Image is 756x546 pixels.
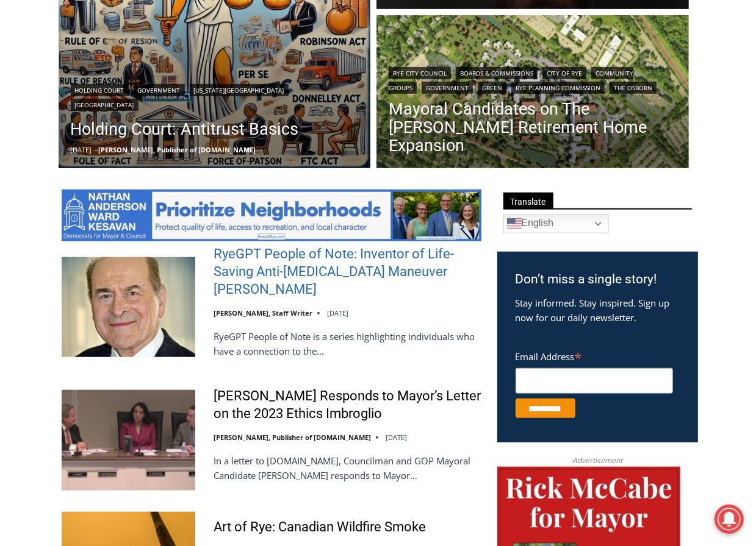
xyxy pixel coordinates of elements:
img: en [507,216,522,231]
p: Stay informed. Stay inspired. Sign up now for our daily newsletter. [516,296,680,325]
div: | | | | | | | [389,65,677,94]
a: English [503,214,609,233]
a: Rye Planning Commission [511,82,605,94]
time: [DATE] [386,433,407,442]
a: Holding Court [71,84,129,96]
a: Read More Mayoral Candidates on The Osborn Retirement Home Expansion [376,15,689,171]
p: RyeGPT People of Note is a series highlighting individuals who have a connection to the… [214,329,481,358]
time: [DATE] [327,308,348,317]
p: In a letter to [DOMAIN_NAME], Councilman and GOP Mayoral Candidate [PERSON_NAME] responds to Mayor… [214,453,481,483]
span: – [95,145,99,154]
time: [DATE] [71,145,92,154]
div: | | | [71,82,359,111]
a: Government [134,84,185,96]
a: Rye City Council [389,67,451,79]
a: [PERSON_NAME], Publisher of [DOMAIN_NAME] [214,433,371,442]
a: Green [478,82,506,94]
label: Email Address [516,344,673,366]
a: Mayoral Candidates on The [PERSON_NAME] Retirement Home Expansion [389,100,677,155]
a: RyeGPT People of Note: Inventor of Life-Saving Anti-[MEDICAL_DATA] Maneuver [PERSON_NAME] [214,246,481,298]
span: Intern @ [DOMAIN_NAME] [319,121,566,149]
a: Boards & Commissions [456,67,538,79]
h3: Don’t miss a single story! [516,270,680,289]
a: [PERSON_NAME], Staff Writer [214,308,312,317]
a: [US_STATE][GEOGRAPHIC_DATA] [190,84,289,96]
img: (PHOTO: Illustrative plan of The Osborn's proposed site plan from the July 10, 2025 planning comm... [376,15,689,171]
a: The Osborn [610,82,657,94]
span: Advertisement [560,455,635,466]
a: Government [422,82,473,94]
a: [GEOGRAPHIC_DATA] [71,99,139,111]
a: Holding Court: Antitrust Basics [71,117,359,141]
div: "I learned about the history of a place I’d honestly never considered even as a resident of [GEOG... [308,1,577,118]
img: RyeGPT People of Note: Inventor of Life-Saving Anti-Choking Maneuver Dr. Henry Heimlich [62,257,195,357]
a: [PERSON_NAME] Responds to Mayor’s Letter on the 2023 Ethics Imbroglio [214,388,481,422]
img: Henderson Responds to Mayor’s Letter on the 2023 Ethics Imbroglio [62,390,195,490]
span: Translate [503,193,553,209]
a: [PERSON_NAME], Publisher of [DOMAIN_NAME] [99,145,256,154]
a: Intern @ [DOMAIN_NAME] [293,118,591,152]
a: City of Rye [542,67,586,79]
a: Art of Rye: Canadian Wildfire Smoke [214,519,426,536]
